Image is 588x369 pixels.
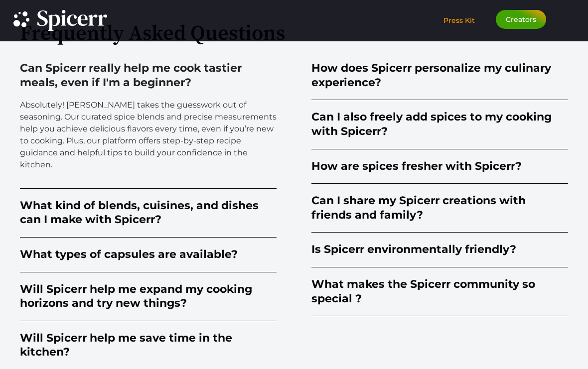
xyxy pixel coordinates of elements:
span: Press Kit [443,16,475,25]
div: Can I share my Spicerr creations with friends and family? [311,194,568,222]
summary: What types of capsules are available? [20,238,277,272]
summary: Will Spicerr help me expand my cooking horizons and try new things? [20,272,277,321]
p: Absolutely! [PERSON_NAME] takes the guesswork out of seasoning. Our curated spice blends and prec... [20,99,277,171]
a: Press Kit [443,10,475,25]
span: Creators [506,16,536,23]
summary: Can Spicerr really help me cook tastier meals, even if I'm a beginner? [20,51,277,100]
div: Is Spicerr environmentally friendly? [311,243,516,257]
div: Will Spicerr help me save time in the kitchen? [20,331,277,360]
summary: What kind of blends, cuisines, and dishes can I make with Spicerr? [20,189,277,238]
div: What makes the Spicerr community so special ? [311,277,568,306]
div: What kind of blends, cuisines, and dishes can I make with Spicerr? [20,199,277,227]
div: Can Spicerr really help me cook tastier meals, even if I'm a beginner? [20,61,277,90]
div: Can I also freely add spices to my cooking with Spicerr? [311,110,568,138]
summary: How does Spicerr personalize my culinary experience? [311,51,568,100]
h2: Frequently Asked Questions [20,23,568,44]
div: How are spices fresher with Spicerr? [311,159,522,174]
div: What types of capsules are available? [20,247,238,262]
div: How does Spicerr personalize my culinary experience? [311,61,568,90]
a: Creators [496,10,546,29]
summary: How are spices fresher with Spicerr? [311,149,568,184]
summary: Can I share my Spicerr creations with friends and family? [311,184,568,233]
div: Will Spicerr help me expand my cooking horizons and try new things? [20,282,277,311]
div: Accordion. Open links with Enter or Space, close with Escape, and navigate with Arrow Keys [311,51,568,316]
summary: Can I also freely add spices to my cooking with Spicerr? [311,100,568,149]
summary: Is Spicerr environmentally friendly? [311,233,568,267]
summary: What makes the Spicerr community so special ? [311,267,568,316]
